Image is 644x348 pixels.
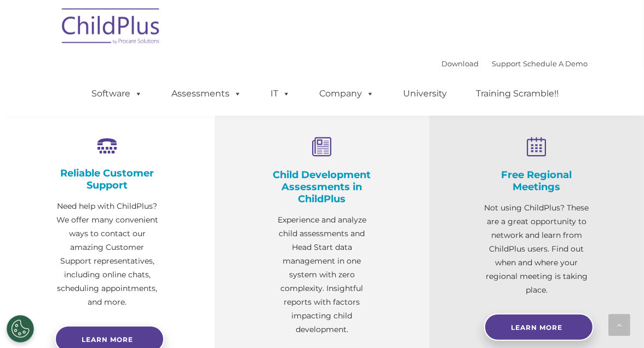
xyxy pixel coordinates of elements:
[7,315,34,343] button: Cookies Settings
[484,169,589,193] h4: Free Regional Meetings
[81,83,153,105] a: Software
[260,83,301,105] a: IT
[492,59,521,68] a: Support
[55,167,160,191] h4: Reliable Customer Support
[523,59,588,68] a: Schedule A Demo
[269,213,375,336] p: Experience and analyze child assessments and Head Start data management in one system with zero c...
[55,199,160,309] p: Need help with ChildPlus? We offer many convenient ways to contact our amazing Customer Support r...
[484,313,594,341] a: Learn More
[392,83,458,105] a: University
[465,83,570,105] a: Training Scramble!!
[269,169,375,205] h4: Child Development Assessments in ChildPlus
[82,335,133,344] span: Learn more
[484,201,589,297] p: Not using ChildPlus? These are a great opportunity to network and learn from ChildPlus users. Fin...
[441,59,479,68] a: Download
[56,1,166,55] img: ChildPlus by Procare Solutions
[308,83,385,105] a: Company
[511,323,562,332] span: Learn More
[160,83,252,105] a: Assessments
[441,59,588,68] font: |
